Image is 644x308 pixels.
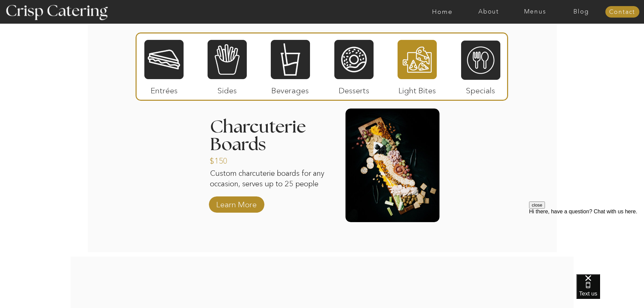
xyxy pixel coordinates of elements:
p: Specials [458,79,503,99]
p: Desserts [332,79,377,99]
iframe: podium webchat widget prompt [529,202,644,283]
p: Light Bites [395,79,440,99]
p: Entrées [142,79,187,99]
iframe: podium webchat widget bubble [576,274,644,308]
a: Menus [512,8,558,15]
p: Sides [205,79,249,99]
a: Contact [605,9,639,16]
a: $150 [210,149,255,169]
a: Learn More [214,193,259,213]
p: Beverages [268,79,313,99]
a: Home [419,8,466,15]
p: Custom charcuterie boards for any occasion, serves up to 25 people [210,168,326,198]
a: About [466,8,512,15]
a: Blog [558,8,604,15]
h3: Charcuterie Boards [210,118,334,154]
